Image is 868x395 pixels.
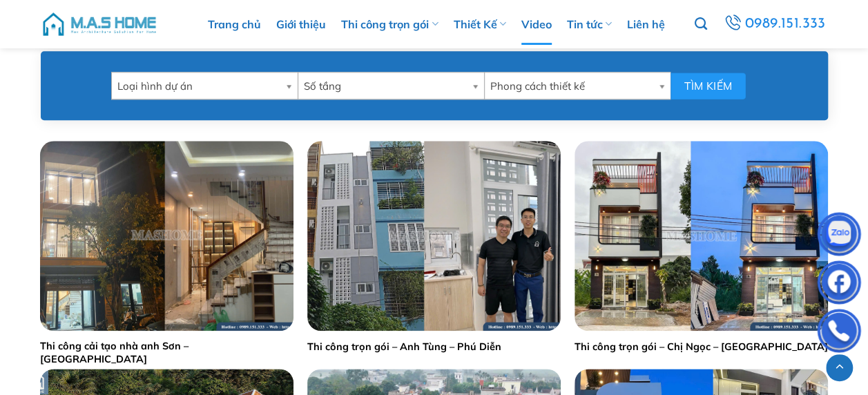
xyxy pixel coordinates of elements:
[40,141,293,331] img: Cải tạo nhà anh Sơn - Hà Đông | MasHome
[745,12,826,36] span: 0989.151.333
[117,73,280,100] span: Loại hình dự án
[307,340,501,354] a: Thi công trọn gói – Anh Tùng – Phú Diễn
[575,141,828,331] img: Thi công trọn gói chị Ngọc - Thái Bình | MasHome
[722,12,827,37] a: 0989.151.333
[818,312,860,354] img: Phone
[304,73,466,100] span: Số tầng
[276,3,326,45] a: Giới thiệu
[818,215,860,257] img: Zalo
[453,3,505,45] a: Thiết Kế
[307,141,561,331] img: Thi công trọn gói - Anh Tùng - Phú Diễn | MasHome
[490,73,653,100] span: Phong cách thiết kế
[40,340,293,365] a: Thi công cải tạo nhà anh Sơn – [GEOGRAPHIC_DATA]
[567,3,612,45] a: Tin tức
[671,73,746,99] button: Tìm kiếm
[694,10,706,39] a: Tìm kiếm
[521,3,552,45] a: Video
[627,3,665,45] a: Liên hệ
[41,3,158,45] img: M.A.S HOME – Tổng Thầu Thiết Kế Và Xây Nhà Trọn Gói
[575,340,828,354] a: Thi công trọn gói – Chị Ngọc – [GEOGRAPHIC_DATA]
[826,354,853,381] a: Lên đầu trang
[341,3,438,45] a: Thi công trọn gói
[818,264,860,305] img: Facebook
[208,3,261,45] a: Trang chủ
